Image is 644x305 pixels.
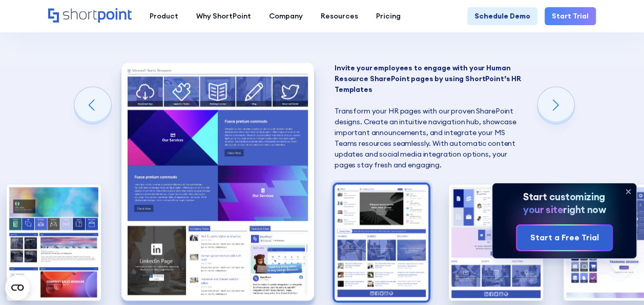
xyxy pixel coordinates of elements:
strong: Invite your employees to engage with your Human Resource Share﻿Point pages by using ShortPoint’s ... [335,63,521,94]
p: Transform your HR pages with our proven SharePoint designs. Create an intuitive navigation hub, s... [335,63,527,170]
img: Designing a SharePoint site for HR [335,184,428,300]
div: 2 / 6 [7,184,100,300]
img: Modern SharePoint Templates for HR [7,184,100,300]
div: 3 / 6 [121,63,314,300]
div: Next slide [537,87,574,124]
a: Resources [312,7,367,25]
div: 4 / 6 [335,184,428,300]
img: SharePoint Template for HR [121,63,314,300]
a: Start Trial [545,7,596,25]
img: Top SharePoint Templates for 2025 [449,184,543,300]
div: Why ShortPoint [196,11,251,22]
div: Previous slide [74,87,111,124]
a: Home [48,8,132,24]
a: Schedule Demo [467,7,537,25]
a: Company [260,7,312,25]
div: Start a Free Trial [530,232,598,244]
div: Company [269,11,303,22]
div: Pricing [376,11,401,22]
a: Why ShortPoint [188,7,260,25]
div: 5 / 6 [449,184,543,300]
a: Start a Free Trial [517,225,611,251]
a: Product [141,7,188,25]
a: Pricing [367,7,410,25]
iframe: Chat Widget [593,256,644,305]
div: Resources [321,11,358,22]
div: Product [150,11,178,22]
button: Open CMP widget [5,275,30,300]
